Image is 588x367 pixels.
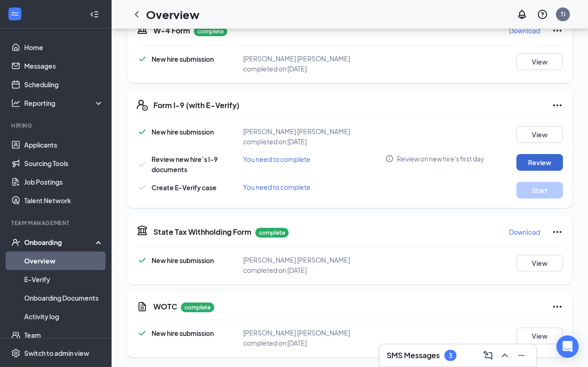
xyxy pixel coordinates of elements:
h5: WOTC [153,302,177,312]
a: Onboarding Documents [24,289,104,307]
svg: Checkmark [137,126,148,137]
span: [PERSON_NAME] [PERSON_NAME] completed on [DATE] [243,54,350,73]
svg: Ellipses [552,100,563,111]
button: View [516,53,563,70]
svg: TaxGovernmentIcon [137,23,148,34]
span: [PERSON_NAME] [PERSON_NAME] completed on [DATE] [243,256,350,274]
p: Download [509,26,540,35]
svg: Ellipses [552,25,563,36]
span: You need to complete [243,155,311,163]
svg: Checkmark [137,53,148,64]
p: complete [181,303,214,312]
button: ComposeMessage [481,348,496,363]
svg: Analysis [11,98,20,108]
svg: Checkmark [137,255,148,266]
svg: CustomFormIcon [137,301,148,312]
span: [PERSON_NAME] [PERSON_NAME] completed on [DATE] [243,127,350,146]
span: You need to complete [243,183,311,191]
button: Review [516,154,563,171]
button: View [516,328,563,344]
span: New hire submission [152,256,214,264]
button: Download [509,225,541,239]
button: Download [509,23,541,38]
button: ChevronUp [497,348,512,363]
button: View [516,255,563,271]
svg: Ellipses [552,226,563,238]
h5: State Tax Withholding Form [153,227,251,237]
h5: Form I-9 (with E-Verify) [153,100,239,110]
div: Team Management [11,219,102,227]
a: Overview [24,251,104,270]
svg: QuestionInfo [537,9,548,20]
a: Home [24,38,104,57]
svg: TaxGovernmentIcon [137,225,148,236]
a: Sourcing Tools [24,154,104,173]
button: Start [516,182,563,199]
span: New hire submission [152,329,214,337]
svg: Minimize [516,350,527,361]
svg: FormI9EVerifyIcon [137,100,148,111]
svg: Checkmark [137,159,148,170]
span: Review on new hire's first day [397,154,484,163]
button: Minimize [514,348,529,363]
svg: Ellipses [552,301,563,312]
h1: Overview [146,6,199,22]
svg: Info [385,155,394,163]
p: complete [255,228,289,238]
span: [PERSON_NAME] [PERSON_NAME] completed on [DATE] [243,328,350,347]
p: Download [509,227,540,237]
svg: WorkstreamLogo [10,9,20,19]
svg: ComposeMessage [482,350,494,361]
svg: Notifications [516,9,528,20]
div: Open Intercom Messenger [556,335,579,358]
svg: UserCheck [11,238,20,247]
svg: Checkmark [137,328,148,339]
button: View [516,126,563,143]
div: 3 [449,352,452,360]
p: complete [194,26,227,36]
span: New hire submission [152,128,214,136]
a: Job Postings [24,173,104,191]
div: Switch to admin view [24,348,89,358]
a: E-Verify [24,270,104,289]
div: Reporting [24,98,104,108]
a: Activity log [24,307,104,326]
span: Review new hire’s I-9 documents [152,155,218,174]
svg: Collapse [90,10,99,19]
h3: SMS Messages [387,350,440,361]
span: New hire submission [152,55,214,63]
a: Applicants [24,135,104,154]
svg: ChevronLeft [131,9,142,20]
a: Scheduling [24,75,104,94]
a: Team [24,326,104,344]
a: Messages [24,57,104,75]
a: Talent Network [24,191,104,210]
svg: ChevronUp [499,350,510,361]
span: Create E-Verify case [152,183,217,192]
div: Hiring [11,122,102,129]
div: Onboarding [24,238,96,247]
div: TJ [561,10,566,18]
svg: Settings [11,348,20,358]
h5: W-4 Form [153,26,190,36]
svg: Checkmark [137,182,148,193]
